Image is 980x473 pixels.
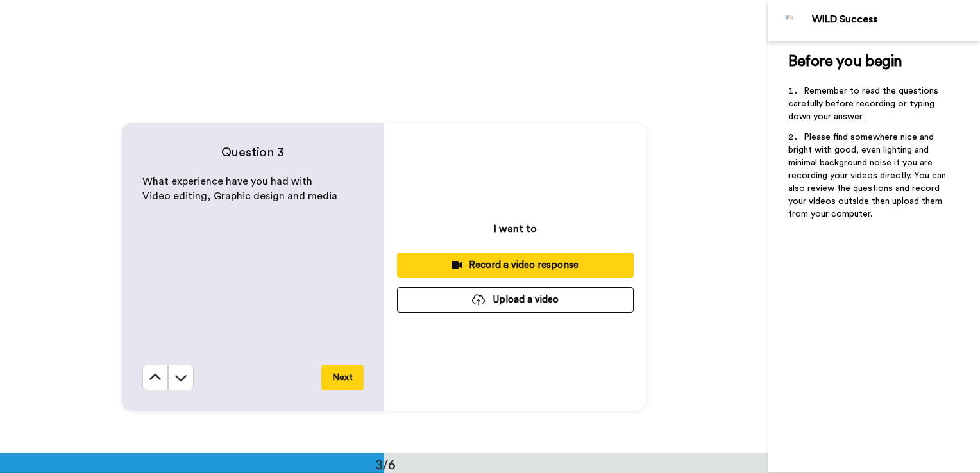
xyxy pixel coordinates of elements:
[407,258,623,272] div: Record a video response
[142,144,364,162] h4: Question 3
[494,221,537,236] p: I want to
[142,176,312,187] span: What experience have you had with
[321,365,364,390] button: Next
[775,5,806,36] img: Profile Image
[142,191,337,201] span: Video editing, Graphic design and media
[788,54,902,69] span: Before you begin
[397,253,634,278] button: Record a video response
[355,455,416,473] div: 3/6
[788,133,949,219] span: Please find somewhere nice and bright with good, even lighting and minimal background noise if yo...
[788,87,941,121] span: Remember to read the questions carefully before recording or typing down your answer.
[397,287,634,312] button: Upload a video
[812,13,979,26] div: WILD Success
